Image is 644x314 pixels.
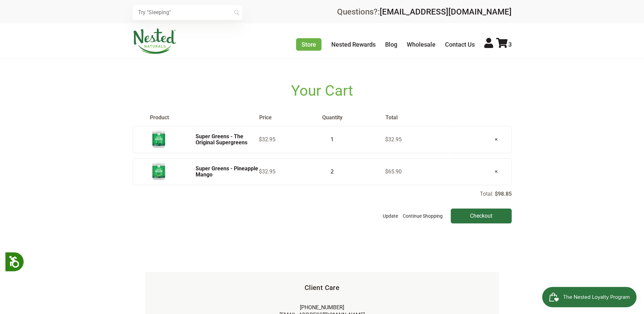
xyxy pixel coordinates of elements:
[489,131,503,148] a: ×
[133,5,242,20] input: Try "Sleeping"
[451,209,512,223] input: Checkout
[150,129,167,148] img: Super Greens - The Original Supergreens - 30 Servings
[401,209,444,223] a: Continue Shopping
[133,114,259,121] th: Product
[542,287,637,307] iframe: Button to open loyalty program pop-up
[489,163,503,180] a: ×
[331,41,376,48] a: Nested Rewards
[407,41,436,48] a: Wholesale
[259,136,275,143] span: $32.95
[296,38,321,51] a: Store
[385,168,402,175] span: $65.90
[259,114,322,121] th: Price
[385,41,397,48] a: Blog
[337,8,512,16] div: Questions?:
[380,7,512,17] a: [EMAIL_ADDRESS][DOMAIN_NAME]
[196,133,247,146] a: Super Greens - The Original Supergreens
[495,191,512,197] p: $98.85
[385,114,448,121] th: Total
[445,41,475,48] a: Contact Us
[508,41,512,48] span: 3
[150,161,167,180] img: Super Greens - Pineapple Mango - 30 Servings
[381,209,400,223] button: Update
[133,190,512,223] div: Total:
[196,165,258,178] a: Super Greens - Pineapple Mango
[133,28,177,54] img: Nested Naturals
[496,41,512,48] a: 3
[259,168,275,175] span: $32.95
[133,82,512,99] h1: Your Cart
[156,283,488,292] h5: Client Care
[322,114,385,121] th: Quantity
[385,136,402,143] span: $32.95
[300,304,344,311] a: [PHONE_NUMBER]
